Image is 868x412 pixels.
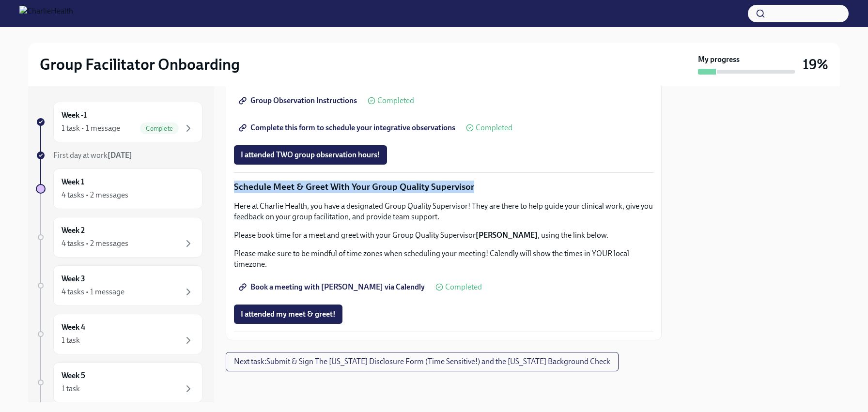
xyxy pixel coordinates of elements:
[698,54,740,65] strong: My progress
[241,96,357,106] span: Group Observation Instructions
[234,145,387,165] button: I attended TWO group observation hours!
[62,123,120,134] div: 1 task • 1 message
[36,217,202,258] a: Week 24 tasks • 2 messages
[226,352,619,371] button: Next task:Submit & Sign The [US_STATE] Disclosure Form (Time Sensitive!) and the [US_STATE] Backg...
[36,168,202,209] a: Week 14 tasks • 2 messages
[36,265,202,306] a: Week 34 tasks • 1 message
[234,248,653,270] p: Please make sure to be mindful of time zones when scheduling your meeting! Calendly will show the...
[241,123,455,133] span: Complete this form to schedule your integrative observations
[234,201,653,222] p: Here at Charlie Health, you have a designated Group Quality Supervisor! They are there to help gu...
[36,362,202,403] a: Week 51 task
[234,181,653,193] p: Schedule Meet & Greet With Your Group Quality Supervisor
[241,309,336,319] span: I attended my meet & greet!
[62,238,128,249] div: 4 tasks • 2 messages
[36,314,202,354] a: Week 41 task
[803,56,828,73] h3: 19%
[377,97,414,105] span: Completed
[62,370,85,381] h6: Week 5
[62,110,87,121] h6: Week -1
[53,151,132,160] span: First day at work
[36,150,202,161] a: First day at work[DATE]
[40,55,240,74] h2: Group Facilitator Onboarding
[36,102,202,142] a: Week -11 task • 1 messageComplete
[476,124,512,132] span: Completed
[445,283,482,291] span: Completed
[234,305,342,324] button: I attended my meet & greet!
[62,225,85,236] h6: Week 2
[241,282,425,292] span: Book a meeting with [PERSON_NAME] via Calendly
[234,230,653,241] p: Please book time for a meet and greet with your Group Quality Supervisor , using the link below.
[62,177,84,187] h6: Week 1
[476,230,538,240] strong: [PERSON_NAME]
[62,190,128,200] div: 4 tasks • 2 messages
[241,150,380,160] span: I attended TWO group observation hours!
[140,125,179,132] span: Complete
[19,6,73,21] img: CharlieHealth
[234,91,364,110] a: Group Observation Instructions
[62,335,80,346] div: 1 task
[62,274,85,284] h6: Week 3
[234,118,462,137] a: Complete this form to schedule your integrative observations
[234,277,432,297] a: Book a meeting with [PERSON_NAME] via Calendly
[62,322,85,333] h6: Week 4
[234,357,610,366] span: Next task : Submit & Sign The [US_STATE] Disclosure Form (Time Sensitive!) and the [US_STATE] Bac...
[108,151,132,160] strong: [DATE]
[62,287,124,297] div: 4 tasks • 1 message
[62,383,80,394] div: 1 task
